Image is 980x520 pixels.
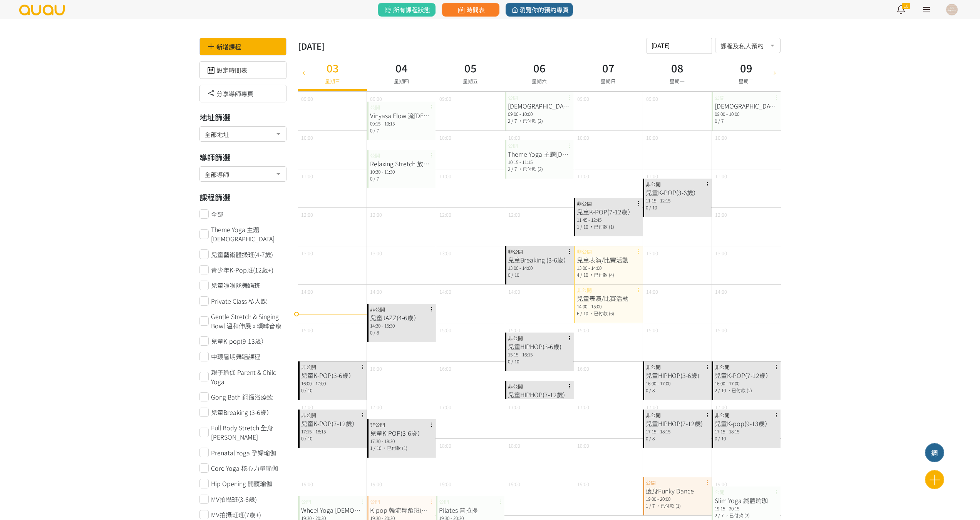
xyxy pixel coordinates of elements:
h3: 04 [394,60,409,76]
span: 17:00 [439,403,451,411]
span: 10:00 [508,134,520,141]
span: 0 [301,387,303,393]
span: / 10 [718,387,726,393]
span: 12:00 [370,211,382,218]
span: MV拍攝班班(7歲+) [211,510,261,519]
span: 17:00 [301,403,313,411]
div: 兒童JAZZ(4-6歲） [370,313,433,322]
span: 09:00 [301,95,313,102]
span: 兒童Breaking (3-6歲） [211,408,273,417]
span: 16:00 [439,365,451,372]
span: / 10 [305,435,312,441]
span: 10:00 [577,134,589,141]
span: 瀏覽你的預約專頁 [510,5,569,14]
span: / 10 [580,223,588,230]
a: 設定時間表 [206,65,247,75]
span: 15:00 [508,326,520,334]
span: Full Body Stretch 全身[PERSON_NAME] [211,423,286,441]
span: / 7 [718,512,724,518]
span: 13:00 [370,249,382,257]
span: 16:00 [577,365,589,372]
span: ，已付款 (1) [656,502,681,509]
div: Theme Yoga 主題[DEMOGRAPHIC_DATA] [508,149,571,159]
span: 14:00 [370,288,382,295]
h3: 08 [670,60,685,76]
span: / 7 [511,166,517,172]
span: 星期六 [532,77,547,85]
span: ，已付款 (1) [382,445,407,451]
h3: 地址篩選 [199,112,287,123]
h3: 05 [463,60,478,76]
span: 兒童K-pop(9-13歲） [211,336,267,346]
span: MV拍攝班(3-6歲) [211,495,257,504]
img: logo.svg [18,5,65,15]
span: 0 [715,117,717,124]
span: 13:00 [439,249,451,257]
span: ，已付款 (1) [589,223,614,230]
span: 中環暑期舞蹈課程 [211,352,260,361]
span: / 8 [374,329,379,336]
div: 兒童K-POP(3-6歲） [370,428,433,438]
span: 親子瑜伽 Parent & Child Yoga [211,368,286,386]
span: 11:00 [439,172,451,180]
div: 16:00 - 17:00 [301,380,364,387]
span: / 7 [649,502,655,509]
span: / 10 [511,358,519,365]
span: 19:00 [439,480,451,488]
span: / 10 [580,271,588,278]
span: 18:00 [439,442,451,449]
div: 分享導師專頁 [199,85,287,102]
div: 13:00 - 14:00 [508,264,571,271]
h3: 03 [325,60,340,76]
div: [DEMOGRAPHIC_DATA] [508,101,571,110]
span: 2 [715,512,717,518]
div: 10:30 - 11:30 [370,168,433,175]
span: 1 [646,502,648,509]
h3: 課程篩選 [199,192,287,203]
span: 19:00 [508,480,520,488]
span: 0 [646,204,648,211]
div: 瘦身Funky Dance [646,486,709,495]
span: / 10 [580,310,588,316]
span: 兒童啦啦隊舞蹈班 [211,281,260,290]
span: 6 [577,310,579,316]
span: 15:00 [301,326,313,334]
h3: 導師篩選 [199,152,287,163]
span: 09:00 [370,95,382,102]
div: [DATE] [298,40,325,52]
div: 17:30 - 18:30 [370,438,433,445]
div: 兒童K-POP(3-6歲） [646,188,709,197]
span: 10:00 [646,134,658,141]
div: 17:15 - 18:15 [301,428,364,435]
span: 1 [577,223,579,230]
div: 13:00 - 14:00 [577,264,640,271]
span: 18:00 [508,442,520,449]
div: 兒童HIPHOP(7-12歲) [508,390,571,399]
span: 兒童藝術體操班(4-7歲) [211,250,273,259]
span: / 10 [649,204,657,211]
div: 19:00 - 20:00 [646,495,709,502]
span: 14:00 [646,288,658,295]
span: 全部導師 [204,169,281,178]
div: 兒童表演/比賽活動 [577,255,640,264]
span: 19:00 [370,480,382,488]
span: / 10 [305,387,312,393]
span: 星期三 [325,77,340,85]
span: 13:00 [646,249,658,257]
span: 10:00 [439,134,451,141]
input: 請選擇時間表日期 [647,38,712,54]
div: 16:00 - 17:00 [646,380,709,387]
div: 兒童Breaking (3-6歲） [508,255,571,264]
div: 14:00 - 15:00 [577,303,640,310]
span: Private Class 私人課 [211,296,267,306]
span: 13:00 [715,249,727,257]
span: 全部地址 [204,129,281,138]
span: 0 [715,435,717,441]
div: 09:00 - 10:00 [715,110,777,117]
span: 19:00 [577,480,589,488]
div: Slim Yoga 纖體瑜珈 [715,496,777,505]
span: 0 [646,435,648,441]
span: 19:00 [715,480,727,488]
span: 17:00 [577,403,589,411]
div: 週 [925,448,944,458]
